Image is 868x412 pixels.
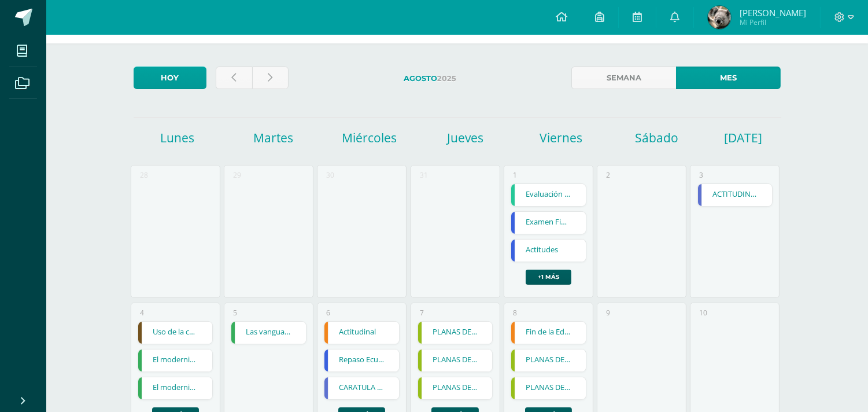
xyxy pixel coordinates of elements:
[697,183,773,207] div: ACTITUDINAL | Tarea
[513,170,517,180] div: 1
[138,350,213,371] a: El modernismo en [GEOGRAPHIC_DATA]
[231,322,306,344] a: Las vanguardias y el boom
[233,170,241,180] div: 29
[511,377,586,399] a: PLANAS DE LA LETRA Q y q mayúscula y minúscula
[324,321,400,344] div: Actitudinal | Tarea
[404,74,437,83] strong: Agosto
[324,322,399,344] a: Actitudinal
[418,377,493,399] a: PLANAS DE LA LETRA P Y p mayúscula y minúscula
[511,321,586,344] div: Fin de la Edad Moderna | Tarea
[699,170,703,180] div: 3
[418,322,493,344] a: PLANAS DE LA LETRA Q y q mayúscula y minúscula
[724,130,738,146] h1: [DATE]
[324,350,399,371] a: Repaso Ecuación Patrimonial
[698,184,773,206] a: ACTITUDINAL
[420,308,424,318] div: 7
[140,170,148,180] div: 28
[140,308,144,318] div: 4
[511,184,586,206] a: Evaluación final
[511,240,586,262] a: Actitudes
[606,170,610,180] div: 2
[420,170,428,180] div: 31
[418,349,493,372] div: PLANAS DE LA LETRA P y p mayúscula y minúscula | Tarea
[418,377,493,400] div: PLANAS DE LA LETRA P Y p mayúscula y minúscula | Tarea
[526,270,571,285] a: +1 más
[511,239,586,262] div: Actitudes | Tarea
[323,130,415,146] h1: Miércoles
[131,130,224,146] h1: Lunes
[138,321,213,344] div: Uso de la consonante C | Tarea
[511,183,586,207] div: Evaluación final | Examen
[138,377,213,399] a: El modernismo en [GEOGRAPHIC_DATA]
[511,377,586,400] div: PLANAS DE LA LETRA Q y q mayúscula y minúscula | Tarea
[418,321,493,344] div: PLANAS DE LA LETRA Q y q mayúscula y minúscula | Tarea
[511,349,586,372] div: PLANAS DE LA LETRA Q y q mayúscula y minúscula | Tarea
[708,6,731,29] img: 56260416f0f83ea4b40b2b7214e95183.png
[515,130,607,146] h1: Viernes
[511,211,586,234] div: Examen Final | Tarea
[134,67,206,89] a: Hoy
[233,308,237,318] div: 5
[740,17,806,27] span: Mi Perfil
[324,349,400,372] div: Repaso Ecuación Patrimonial | Tarea
[511,322,586,344] a: Fin de la Edad Moderna
[227,130,320,146] h1: Martes
[138,377,213,400] div: El modernismo en Hispanoamérica | Tarea
[606,308,610,318] div: 9
[138,349,213,372] div: El modernismo en Hispanoamérica | Tarea
[511,350,586,371] a: PLANAS DE LA LETRA Q y q mayúscula y minúscula
[231,321,306,344] div: Las vanguardias y el boom | Tarea
[298,67,562,90] label: 2025
[138,322,213,344] a: Uso de la consonante C
[326,170,334,180] div: 30
[611,130,703,146] h1: Sábado
[511,212,586,234] a: Examen Final
[324,377,400,400] div: CARATULA DE UNIDAD | Tarea
[324,377,399,399] a: CARATULA DE UNIDAD
[699,308,707,318] div: 10
[740,7,806,19] span: [PERSON_NAME]
[676,67,781,89] a: Mes
[513,308,517,318] div: 8
[418,350,493,371] a: PLANAS DE LA LETRA P y p mayúscula y minúscula
[419,130,511,146] h1: Jueves
[571,67,676,89] a: Semana
[326,308,330,318] div: 6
